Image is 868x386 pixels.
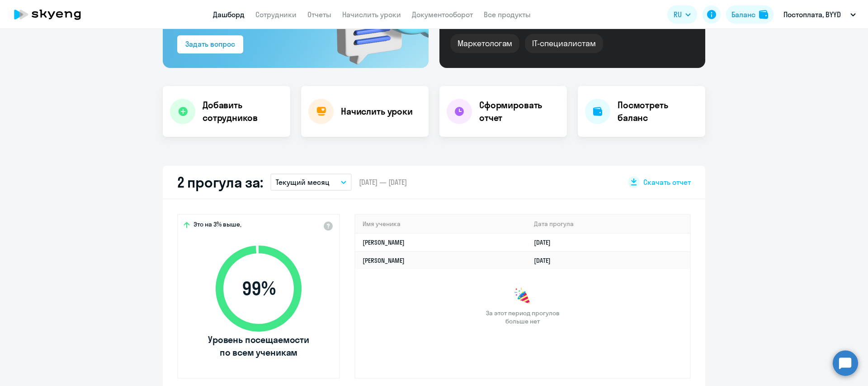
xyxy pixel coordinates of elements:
th: Дата прогула [527,215,690,233]
div: IT-специалистам [525,34,603,53]
span: За этот период прогулов больше нет [485,309,561,325]
span: Это на 3% выше, [193,220,241,231]
a: [PERSON_NAME] [363,238,405,246]
span: Скачать отчет [643,177,691,187]
h2: 2 прогула за: [177,173,263,191]
div: Маркетологам [450,34,519,53]
img: balance [759,10,768,19]
h4: Добавить сотрудников [203,99,283,124]
a: Отчеты [307,10,331,19]
a: Начислить уроки [342,10,401,19]
a: [DATE] [534,256,558,265]
img: congrats [514,287,532,305]
h4: Посмотреть баланс [618,99,698,124]
span: Уровень посещаемости по всем ученикам [207,333,311,359]
span: RU [674,9,682,20]
span: [DATE] — [DATE] [359,177,407,187]
a: [PERSON_NAME] [363,256,405,265]
button: Задать вопрос [177,35,243,53]
h4: Начислить уроки [341,105,413,118]
span: 99 % [207,278,311,299]
button: Постоплата, BYYD [779,4,860,25]
div: Задать вопрос [185,39,235,49]
a: Дашборд [213,10,245,19]
div: Баланс [731,9,755,20]
p: Текущий месяц [276,177,330,188]
a: Сотрудники [255,10,297,19]
button: RU [667,5,697,24]
a: Документооборот [412,10,473,19]
th: Имя ученика [355,215,527,233]
a: Все продукты [484,10,531,19]
h4: Сформировать отчет [479,99,560,124]
a: [DATE] [534,238,558,246]
button: Текущий месяц [270,174,352,191]
button: Балансbalance [726,5,774,24]
p: Постоплата, BYYD [783,9,841,20]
